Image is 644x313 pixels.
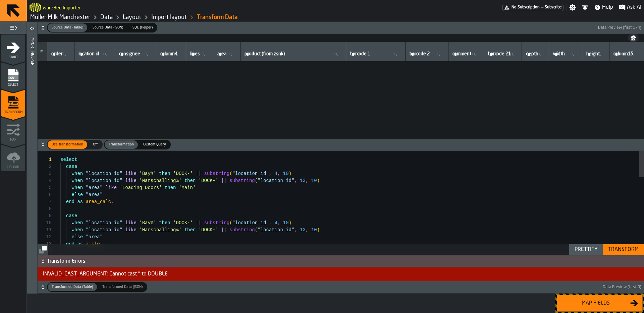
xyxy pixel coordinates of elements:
[294,227,297,233] span: ,
[317,227,320,233] span: )
[1,144,25,171] li: menu Upload
[72,234,83,240] span: else
[38,234,52,241] div: 12
[86,227,122,233] span: "location id"
[487,50,519,59] input: label
[30,1,41,13] a: logo-header
[125,220,137,226] span: like
[130,25,155,30] span: SQL (Helper)
[289,220,291,226] span: )
[66,213,77,218] span: case
[603,285,641,290] span: Data Preview (first 0)
[48,140,87,149] div: thumb
[30,14,90,21] a: link-to-/wh/i/b09612b5-e9f1-4a3a-b0a4-784729d61419
[38,184,52,191] div: 5
[569,244,603,255] button: button-Prettify
[88,23,128,33] label: button-switch-multi-Source Data (JSON)
[141,142,169,147] span: Custom Query
[408,50,445,59] input: label
[125,171,137,176] span: like
[30,35,35,292] div: Import Helper
[38,156,52,163] div: 1
[561,299,630,307] div: Map fields
[38,198,52,205] div: 7
[277,220,280,226] span: ,
[48,23,87,32] div: thumb
[159,220,170,226] span: then
[204,220,230,226] span: substring
[88,140,103,149] label: button-switch-multi-Off
[1,89,25,116] li: menu Transform
[28,23,37,35] label: button-toggle-Open
[602,3,613,11] span: Help
[38,227,52,234] div: 11
[628,34,639,42] button: button-
[311,227,317,233] span: 10
[258,227,294,233] span: "location id"
[111,199,114,204] span: ,
[613,51,633,57] span: label
[128,23,157,33] label: button-switch-multi-SQL (Helper)
[89,23,127,32] div: thumb
[106,142,137,147] span: Transformation
[269,220,272,226] span: ,
[184,227,196,233] span: then
[1,35,25,61] li: menu Start
[86,171,122,176] span: "location id"
[1,83,25,87] span: Select
[139,171,156,176] span: 'Bay%'
[123,14,141,21] a: link-to-/wh/i/b09612b5-e9f1-4a3a-b0a4-784729d61419/designer
[502,4,563,11] a: link-to-/wh/i/b09612b5-e9f1-4a3a-b0a4-784729d61419/pricing/
[557,295,643,312] button: button-Map fields
[49,25,86,30] span: Source Data (Table)
[48,283,97,291] div: thumb
[173,171,193,176] span: 'DOCK-'
[139,178,181,183] span: 'Marschalling%'
[49,142,86,147] span: Use transformation
[139,140,171,149] label: button-switch-multi-Custom Query
[38,255,644,267] button: button-
[245,51,285,57] span: label
[488,51,511,57] span: label
[526,51,538,57] span: label
[38,191,52,198] div: 6
[350,51,370,57] span: label
[40,49,43,54] span: #
[118,50,153,59] input: label
[86,192,103,197] span: "area"
[125,178,137,183] span: like
[410,51,430,57] span: label
[98,282,147,292] label: button-switch-multi-Transformed Data (JSON)
[77,199,83,204] span: as
[451,50,481,59] input: label
[216,50,237,59] input: label
[627,3,641,11] span: Ask AI
[72,178,83,183] span: when
[86,178,122,183] span: "location id"
[189,50,210,59] input: label
[66,199,74,204] span: end
[105,185,117,190] span: like
[294,178,297,183] span: ,
[1,117,25,144] li: menu Map
[545,5,562,10] span: Subscribe
[1,166,25,169] span: Upload
[125,227,137,233] span: like
[229,220,232,226] span: (
[349,50,402,59] input: label
[89,140,102,149] div: thumb
[243,50,343,59] input: label
[184,178,196,183] span: then
[567,4,579,11] label: button-toggle-Settings
[255,178,258,183] span: (
[196,220,201,226] span: ||
[100,14,113,21] a: link-to-/wh/i/b09612b5-e9f1-4a3a-b0a4-784729d61419/data
[38,163,52,170] div: 2
[47,282,98,292] label: button-switch-multi-Transformed Data (Table)
[47,140,88,149] label: button-switch-multi-Use transformation
[66,241,74,247] span: end
[38,212,52,220] div: 9
[100,241,103,247] span: ,
[38,220,52,227] div: 10
[38,177,52,184] div: 4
